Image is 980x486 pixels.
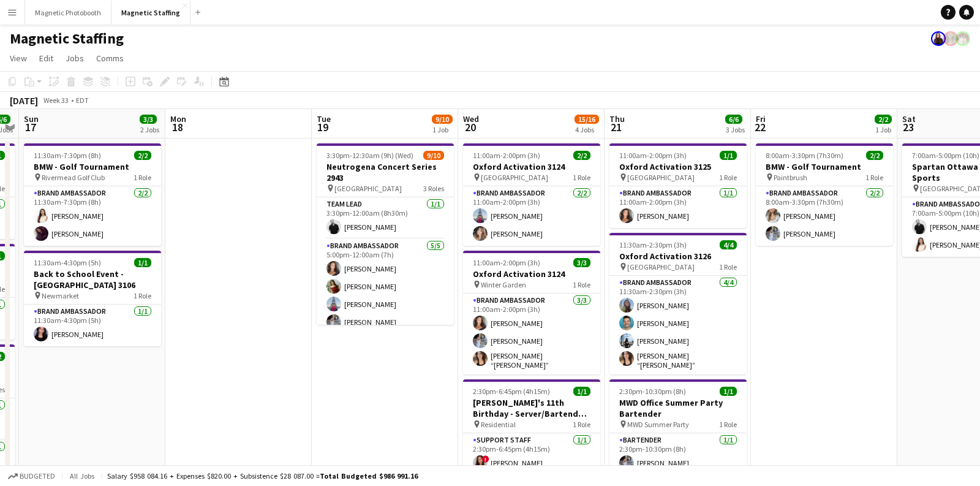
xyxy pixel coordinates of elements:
div: 2:30pm-6:45pm (4h15m)1/1[PERSON_NAME]'s 11th Birthday - Server/Bartender #3104 Residential1 RoleS... [463,379,600,475]
div: 11:00am-2:00pm (3h)2/2Oxford Activation 3124 [GEOGRAPHIC_DATA]1 RoleBrand Ambassador2/211:00am-2:... [463,143,600,246]
h3: BMW - Golf Tournament [756,161,893,172]
span: 7:00am-5:00pm (10h) [912,151,979,160]
a: Edit [34,50,58,66]
span: All jobs [67,471,97,480]
h3: [PERSON_NAME]'s 11th Birthday - Server/Bartender #3104 [463,397,600,419]
button: Magnetic Staffing [111,1,190,25]
h3: Oxford Activation 3124 [463,268,600,279]
span: Budgeted [20,472,55,480]
span: 6/6 [725,115,742,124]
app-card-role: Brand Ambassador2/211:00am-2:00pm (3h)[PERSON_NAME][PERSON_NAME] [463,186,600,246]
span: 1/1 [134,258,151,267]
span: 2:30pm-10:30pm (8h) [619,387,686,396]
span: 11:30am-4:30pm (5h) [34,258,101,267]
app-card-role: Brand Ambassador3/311:00am-2:00pm (3h)[PERSON_NAME][PERSON_NAME][PERSON_NAME] “[PERSON_NAME]” [PE... [463,294,600,374]
h3: Oxford Activation 3126 [609,251,747,262]
span: [GEOGRAPHIC_DATA] [481,173,548,182]
span: 3 Roles [423,184,444,193]
div: Salary $958 084.16 + Expenses $820.00 + Subsistence $28 087.00 = [107,471,418,480]
app-job-card: 11:00am-2:00pm (3h)3/3Oxford Activation 3124 Winter Garden1 RoleBrand Ambassador3/311:00am-2:00pm... [463,251,600,374]
span: Edit [39,53,53,64]
app-job-card: 11:30am-7:30pm (8h)2/2BMW - Golf Tournament Rivermead Golf Club1 RoleBrand Ambassador2/211:30am-7... [24,143,161,246]
span: [GEOGRAPHIC_DATA] [627,173,695,182]
span: View [10,53,27,64]
div: 2 Jobs [140,125,159,134]
span: 1/1 [573,387,590,396]
span: Paintbrush [774,173,807,182]
span: 11:30am-2:30pm (3h) [619,240,687,249]
span: [GEOGRAPHIC_DATA] [334,184,402,193]
span: 1 Role [573,173,590,182]
app-job-card: 2:30pm-10:30pm (8h)1/1MWD Office Summer Party Bartender MWD Summer Party1 RoleBartender1/12:30pm-... [609,379,747,475]
span: Wed [463,113,479,124]
span: 22 [754,120,766,134]
span: 1 Role [865,173,883,182]
app-user-avatar: Bianca Fantauzzi [943,31,958,46]
app-card-role: Brand Ambassador2/211:30am-7:30pm (8h)[PERSON_NAME][PERSON_NAME] [24,186,161,246]
span: Week 33 [40,96,71,105]
span: 23 [900,120,916,134]
span: Jobs [66,53,84,64]
span: 2/2 [134,151,151,160]
span: 19 [315,120,331,134]
span: Comms [96,53,124,64]
span: 1 Role [573,280,590,289]
span: 11:00am-2:00pm (3h) [619,151,687,160]
div: EDT [76,96,89,105]
span: Sun [24,113,39,124]
button: Budgeted [6,469,57,483]
span: 11:00am-2:00pm (3h) [473,151,540,160]
span: 2:30pm-6:45pm (4h15m) [473,387,550,396]
span: 1/1 [720,151,737,160]
h3: Oxford Activation 3125 [609,161,747,172]
span: Residential [481,420,516,429]
span: Newmarket [42,291,79,300]
a: Jobs [61,50,89,66]
span: 11:30am-7:30pm (8h) [34,151,101,160]
div: 4 Jobs [575,125,598,134]
span: 2/2 [573,151,590,160]
app-user-avatar: Maria Lopes [931,31,946,46]
app-card-role: Brand Ambassador1/111:00am-2:00pm (3h)[PERSON_NAME] [609,186,747,228]
app-job-card: 11:30am-2:30pm (3h)4/4Oxford Activation 3126 [GEOGRAPHIC_DATA]1 RoleBrand Ambassador4/411:30am-2:... [609,233,747,374]
app-job-card: 8:00am-3:30pm (7h30m)2/2BMW - Golf Tournament Paintbrush1 RoleBrand Ambassador2/28:00am-3:30pm (7... [756,143,893,246]
app-card-role: Support Staff1/12:30pm-6:45pm (4h15m)![PERSON_NAME] [463,433,600,475]
span: 20 [461,120,479,134]
div: 1 Job [875,125,891,134]
div: 3:30pm-12:30am (9h) (Wed)9/10Neutrogena Concert Series 2943 [GEOGRAPHIC_DATA]3 RolesTeam Lead1/13... [317,143,454,325]
span: 17 [22,120,39,134]
h3: MWD Office Summer Party Bartender [609,397,747,419]
a: Comms [91,50,129,66]
app-job-card: 11:30am-4:30pm (5h)1/1Back to School Event - [GEOGRAPHIC_DATA] 3106 Newmarket1 RoleBrand Ambassad... [24,251,161,346]
span: MWD Summer Party [627,420,689,429]
span: 1/1 [720,387,737,396]
span: Tue [317,113,331,124]
span: ! [482,455,489,463]
span: Rivermead Golf Club [42,173,105,182]
span: Winter Garden [481,280,526,289]
span: Sat [902,113,916,124]
span: [GEOGRAPHIC_DATA] [627,262,695,271]
span: 3/3 [573,258,590,267]
app-card-role: Team Lead1/13:30pm-12:00am (8h30m)[PERSON_NAME] [317,197,454,239]
span: 2/2 [866,151,883,160]
span: 1 Role [719,173,737,182]
span: 4/4 [720,240,737,249]
span: 9/10 [432,115,453,124]
span: 21 [608,120,625,134]
span: 15/16 [575,115,599,124]
span: 1 Role [719,420,737,429]
span: Fri [756,113,766,124]
span: 11:00am-2:00pm (3h) [473,258,540,267]
span: Mon [170,113,186,124]
app-job-card: 11:00am-2:00pm (3h)1/1Oxford Activation 3125 [GEOGRAPHIC_DATA]1 RoleBrand Ambassador1/111:00am-2:... [609,143,747,228]
span: 3/3 [140,115,157,124]
button: Magnetic Photobooth [25,1,111,25]
div: 3 Jobs [726,125,745,134]
span: Total Budgeted $986 991.16 [320,471,418,480]
h3: BMW - Golf Tournament [24,161,161,172]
